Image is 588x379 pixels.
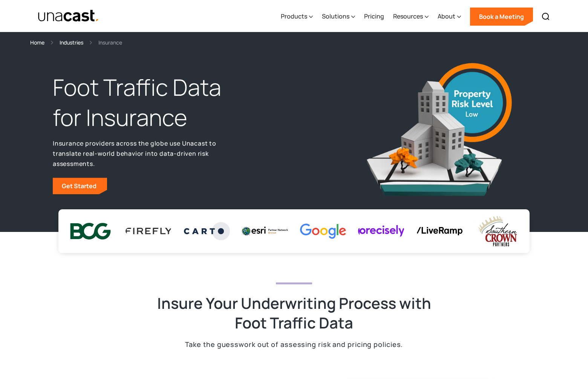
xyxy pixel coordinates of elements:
img: Precisely logo [358,225,404,237]
img: Google logo [300,224,346,239]
div: Resources [393,12,423,21]
img: Firefly Advertising logo [126,228,171,234]
p: Insurance providers across the globe use Unacast to translate real-world behavior into data-drive... [53,138,237,169]
a: Book a Meeting [470,8,533,26]
div: About [438,1,461,32]
h1: Foot Traffic Data for Insurance [53,72,237,133]
p: Take the guesswork out of assessing risk and pricing policies. [185,339,403,350]
img: Insurance Hero Tile [364,59,515,198]
div: Solutions [322,12,349,21]
a: Get Started [53,178,107,194]
a: Pricing [364,1,384,32]
img: liveramp logo [416,227,462,235]
img: Carto logo [184,222,230,240]
h2: Insure Your Underwriting Process with Foot Traffic Data [143,293,445,333]
img: Unacast text logo [38,9,99,23]
div: Solutions [322,1,355,32]
a: Home [30,38,44,47]
img: Esri logo [242,227,288,235]
img: Search icon [541,12,550,21]
div: Insurance [98,38,122,47]
div: Products [281,1,313,32]
img: BCG logo [67,221,113,241]
div: Products [281,12,307,21]
a: home [38,9,99,23]
img: southern crown logo [475,215,521,247]
div: About [438,12,455,21]
div: Resources [393,1,429,32]
a: Industries [60,38,83,47]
